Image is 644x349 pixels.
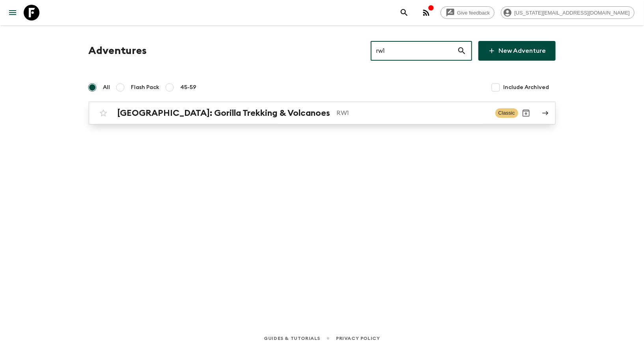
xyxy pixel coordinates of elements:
button: menu [5,5,21,20]
a: [GEOGRAPHIC_DATA]: Gorilla Trekking & VolcanoesRW1ClassicArchive [89,102,556,124]
span: [US_STATE][EMAIL_ADDRESS][DOMAIN_NAME] [510,10,634,16]
span: 45-59 [181,84,197,91]
span: All [103,84,110,91]
a: Guides & Tutorials [264,334,320,343]
h1: Adventures [89,43,147,59]
input: e.g. AR1, Argentina [371,40,457,62]
a: New Adventure [478,41,556,61]
a: Privacy Policy [336,334,380,343]
button: search adventures [396,5,412,20]
span: Classic [495,108,518,118]
span: Flash Pack [131,84,160,91]
span: Give feedback [453,10,494,16]
p: RW1 [337,108,489,118]
div: [US_STATE][EMAIL_ADDRESS][DOMAIN_NAME] [501,6,635,19]
span: Include Archived [504,84,549,91]
h2: [GEOGRAPHIC_DATA]: Gorilla Trekking & Volcanoes [118,108,330,118]
button: Archive [518,105,534,121]
a: Give feedback [441,6,495,19]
